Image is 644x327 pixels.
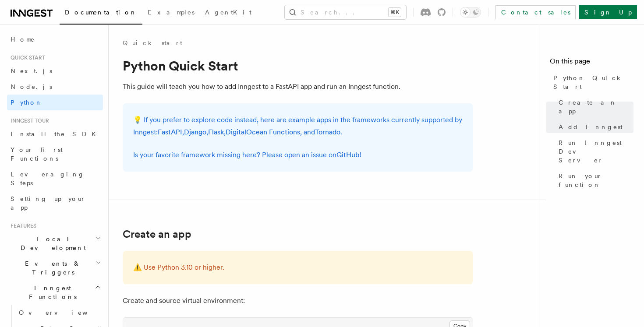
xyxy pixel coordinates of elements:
[555,95,633,119] a: Create an app
[7,280,103,305] button: Inngest Functions
[123,58,473,74] h1: Python Quick Start
[7,32,103,47] a: Home
[205,9,251,16] span: AgentKit
[7,222,36,229] span: Features
[123,39,182,47] a: Quick start
[7,54,45,61] span: Quick start
[133,114,463,138] p: 💡 If you prefer to explore code instead, here are example apps in the frameworks currently suppor...
[315,128,340,136] a: Tornado
[123,81,473,93] p: This guide will teach you how to add Inngest to a FastAPI app and run an Inngest function.
[15,305,103,320] a: Overview
[158,128,182,136] a: FastAPI
[184,128,206,136] a: Django
[11,83,52,90] span: Node.js
[208,128,224,136] a: Flask
[555,168,633,193] a: Run your function
[123,295,473,307] p: Create and source virtual environment:
[555,119,633,135] a: Add Inngest
[11,171,85,186] span: Leveraging Steps
[11,146,63,162] span: Your first Functions
[11,195,86,211] span: Setting up your app
[7,63,103,79] a: Next.js
[226,128,300,136] a: DigitalOcean Functions
[142,3,200,24] a: Examples
[7,142,103,166] a: Your first Functions
[7,256,103,280] button: Events & Triggers
[7,284,95,301] span: Inngest Functions
[200,3,257,24] a: AgentKit
[389,8,401,17] kbd: ⌘K
[11,67,52,74] span: Next.js
[7,95,103,110] a: Python
[495,5,576,19] a: Contact sales
[65,9,137,16] span: Documentation
[11,35,35,44] span: Home
[559,172,633,189] span: Run your function
[7,259,96,277] span: Events & Triggers
[550,56,633,70] h4: On this page
[559,138,633,165] span: Run Inngest Dev Server
[148,9,195,16] span: Examples
[11,99,42,106] span: Python
[460,7,481,18] button: Toggle dark mode
[123,228,191,240] a: Create an app
[7,235,96,252] span: Local Development
[553,74,633,91] span: Python Quick Start
[559,123,623,131] span: Add Inngest
[19,309,109,316] span: Overview
[7,117,49,124] span: Inngest tour
[336,151,360,159] a: GitHub
[579,5,637,19] a: Sign Up
[550,70,633,95] a: Python Quick Start
[7,191,103,215] a: Setting up your app
[285,5,406,19] button: Search...⌘K
[555,135,633,168] a: Run Inngest Dev Server
[7,126,103,142] a: Install the SDK
[7,166,103,191] a: Leveraging Steps
[133,149,463,161] p: Is your favorite framework missing here? Please open an issue on !
[7,79,103,95] a: Node.js
[133,261,463,274] p: ⚠️ Use Python 3.10 or higher.
[559,98,633,116] span: Create an app
[7,231,103,256] button: Local Development
[11,130,101,137] span: Install the SDK
[60,3,142,25] a: Documentation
